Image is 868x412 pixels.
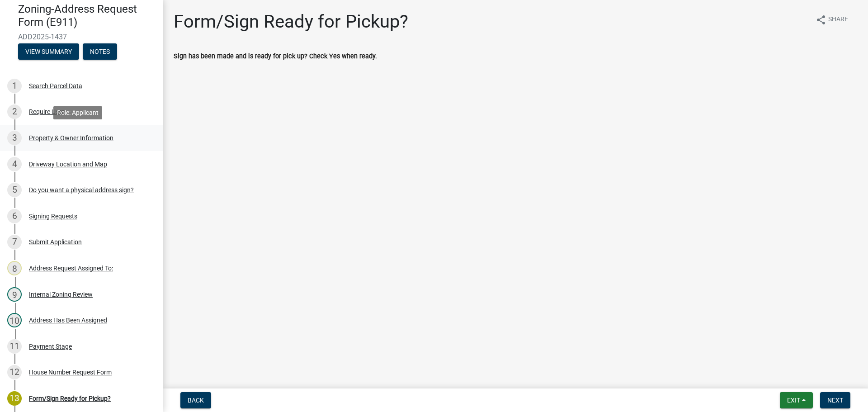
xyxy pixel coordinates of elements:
[7,157,22,171] div: 4
[827,397,843,404] span: Next
[7,313,22,327] div: 10
[29,213,77,219] div: Signing Requests
[29,239,82,245] div: Submit Application
[7,131,22,145] div: 3
[7,339,22,354] div: 11
[29,395,111,402] div: Form/Sign Ready for Pickup?
[18,33,145,41] span: ADD2025-1437
[18,48,79,56] wm-modal-confirm: Summary
[816,14,826,25] i: share
[787,397,800,404] span: Exit
[828,14,848,25] span: Share
[53,106,102,119] div: Role: Applicant
[7,209,22,223] div: 6
[29,291,93,298] div: Internal Zoning Review
[780,392,813,408] button: Exit
[29,343,72,350] div: Payment Stage
[180,392,211,408] button: Back
[820,392,850,408] button: Next
[18,43,79,60] button: View Summary
[174,53,377,60] label: Sign has been made and is ready for pick up? Check Yes when ready.
[29,135,113,141] div: Property & Owner Information
[29,187,134,193] div: Do you want a physical address sign?
[7,261,22,275] div: 8
[29,83,82,89] div: Search Parcel Data
[174,11,408,33] h1: Form/Sign Ready for Pickup?
[7,235,22,249] div: 7
[808,11,855,28] button: shareShare
[7,79,22,93] div: 1
[7,365,22,379] div: 12
[29,317,107,323] div: Address Has Been Assigned
[29,161,107,167] div: Driveway Location and Map
[83,48,117,56] wm-modal-confirm: Notes
[188,397,204,404] span: Back
[7,183,22,197] div: 5
[29,109,64,115] div: Require User
[7,391,22,406] div: 13
[29,369,112,375] div: House Number Request Form
[7,287,22,302] div: 9
[18,3,156,29] h4: Zoning-Address Request Form (E911)
[7,104,22,119] div: 2
[83,43,117,60] button: Notes
[29,265,113,271] div: Address Request Assigned To:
